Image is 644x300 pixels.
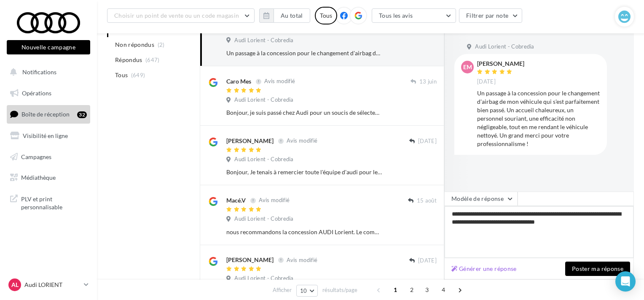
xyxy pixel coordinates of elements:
[420,283,434,297] span: 3
[477,78,496,86] span: [DATE]
[389,283,402,297] span: 1
[21,111,70,118] span: Boîte de réception
[287,138,317,144] span: Avis modifié
[419,78,437,86] span: 13 juin
[21,153,51,160] span: Campagnes
[107,8,255,23] button: Choisir un point de vente ou un code magasin
[259,197,290,204] span: Avis modifié
[77,111,87,118] div: 32
[5,127,92,145] a: Visibilité en ligne
[475,43,534,51] span: Audi Lorient - Cobredia
[226,256,274,264] div: [PERSON_NAME]
[115,41,154,49] span: Non répondus
[322,286,357,294] span: résultats/page
[448,264,520,274] button: Générer une réponse
[226,137,274,145] div: [PERSON_NAME]
[264,78,295,85] span: Avis modifié
[22,68,56,76] span: Notifications
[7,40,90,54] button: Nouvelle campagne
[226,228,382,236] div: nous recommandons la concession AUDI Lorient. Le commercial, [PERSON_NAME], a su cibler notre rec...
[115,56,142,64] span: Répondus
[24,281,80,289] p: Audi LORIENT
[226,108,382,117] div: Bonjour, je suis passé chez Audi pour un soucis de sélecteur de vitesse. Pris en charge par [PERS...
[5,169,92,186] a: Médiathèque
[477,61,524,67] div: [PERSON_NAME]
[7,277,90,293] a: AL Audi LORIENT
[22,89,51,97] span: Opérations
[437,283,450,297] span: 4
[259,8,310,23] button: Au total
[287,257,317,263] span: Avis modifié
[405,283,419,297] span: 2
[296,285,318,297] button: 10
[226,168,382,176] div: Bonjour, Je tenais à remercier toute l'équipe d'audi pour leur professionnalisme et leur accueil ...
[226,196,246,205] div: Macé.V
[21,193,87,211] span: PLV et print personnalisable
[315,7,337,24] div: Tous
[418,138,437,145] span: [DATE]
[234,37,293,44] span: Audi Lorient - Cobredia
[158,41,165,48] span: (2)
[444,192,518,206] button: Modèle de réponse
[226,77,251,86] div: Caro Mes
[379,12,413,19] span: Tous les avis
[372,8,456,23] button: Tous les avis
[463,63,472,71] span: EM
[418,257,437,265] span: [DATE]
[5,84,92,102] a: Opérations
[300,287,307,294] span: 10
[459,8,523,23] button: Filtrer par note
[145,57,160,63] span: (647)
[477,89,600,148] div: Un passage à la concession pour le changement d'airbag de mon véhicule qui s'est parfaitement bie...
[5,190,92,215] a: PLV et print personnalisable
[234,215,293,223] span: Audi Lorient - Cobredia
[273,286,292,294] span: Afficher
[234,156,293,163] span: Audi Lorient - Cobredia
[23,132,68,139] span: Visibilité en ligne
[115,71,128,79] span: Tous
[131,72,145,78] span: (649)
[565,262,630,276] button: Poster ma réponse
[417,197,437,205] span: 15 août
[5,105,92,123] a: Boîte de réception32
[5,63,89,81] button: Notifications
[234,275,293,282] span: Audi Lorient - Cobredia
[21,174,56,181] span: Médiathèque
[226,49,382,57] div: Un passage à la concession pour le changement d'airbag de mon véhicule qui s'est parfaitement bie...
[11,281,19,289] span: AL
[615,271,636,292] div: Open Intercom Messenger
[5,148,92,166] a: Campagnes
[234,96,293,104] span: Audi Lorient - Cobredia
[114,12,239,19] span: Choisir un point de vente ou un code magasin
[274,8,310,23] button: Au total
